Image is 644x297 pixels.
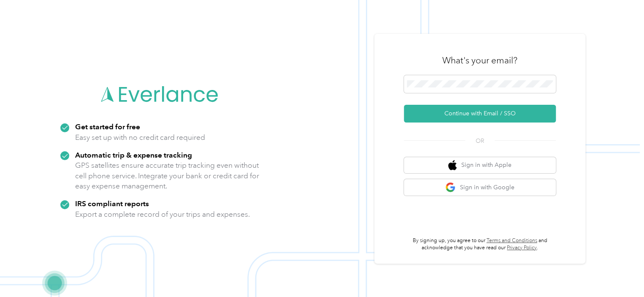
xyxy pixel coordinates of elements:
button: apple logoSign in with Apple [404,157,556,174]
p: By signing up, you agree to our and acknowledge that you have read our . [404,237,556,252]
iframe: Everlance-gr Chat Button Frame [597,250,644,297]
a: Terms and Conditions [487,237,537,244]
p: Easy set up with no credit card required [75,132,205,143]
img: apple logo [448,160,457,171]
button: google logoSign in with Google [404,179,556,196]
p: Export a complete record of your trips and expenses. [75,209,250,220]
strong: Get started for free [75,122,140,131]
strong: Automatic trip & expense tracking [75,150,192,159]
a: Privacy Policy [507,245,537,251]
img: google logo [445,182,456,193]
h3: What's your email? [442,54,517,66]
strong: IRS compliant reports [75,199,149,208]
p: GPS satellites ensure accurate trip tracking even without cell phone service. Integrate your bank... [75,160,260,191]
span: OR [465,136,495,145]
button: Continue with Email / SSO [404,105,556,123]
